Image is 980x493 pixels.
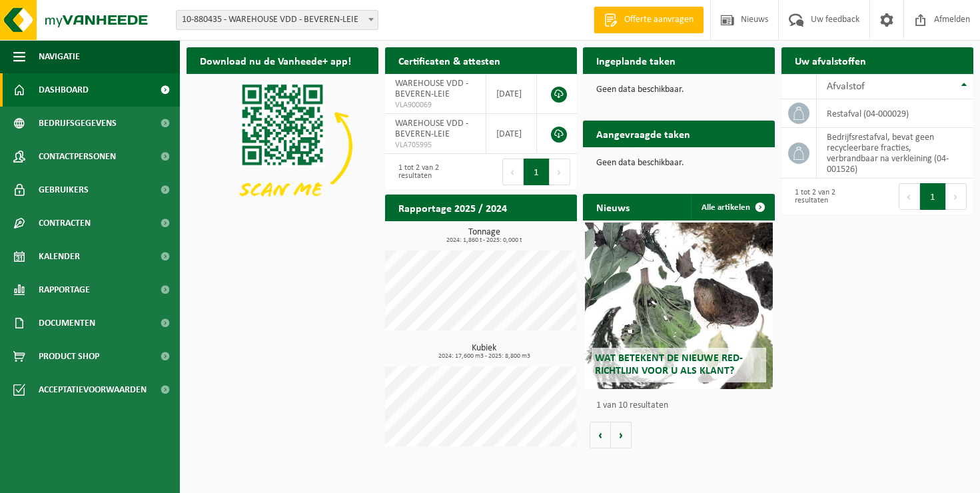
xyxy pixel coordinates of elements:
[478,221,576,247] a: Bekijk rapportage
[392,237,577,244] span: 2024: 1,860 t - 2025: 0,000 t
[585,223,773,389] a: Wat betekent de nieuwe RED-richtlijn voor u als klant?
[596,401,768,410] p: 1 van 10 resultaten
[899,183,920,210] button: Previous
[385,195,520,221] h2: Rapportage 2025 / 2024
[187,47,364,73] h2: Download nu de Vanheede+ app!
[176,10,378,30] span: 10-880435 - WAREHOUSE VDD - BEVEREN-LEIE
[39,240,80,273] span: Kalender
[583,194,643,220] h2: Nieuws
[920,183,946,210] button: 1
[550,159,570,185] button: Next
[781,47,879,73] h2: Uw afvalstoffen
[39,340,99,373] span: Product Shop
[39,73,89,107] span: Dashboard
[177,11,378,29] span: 10-880435 - WAREHOUSE VDD - BEVEREN-LEIE
[39,306,95,340] span: Documenten
[395,140,476,151] span: VLA705995
[590,422,611,448] button: Vorige
[596,85,761,95] p: Geen data beschikbaar.
[594,7,704,33] a: Offerte aanvragen
[39,140,116,173] span: Contactpersonen
[583,47,689,73] h2: Ingeplande taken
[486,74,537,114] td: [DATE]
[39,273,90,306] span: Rapportage
[817,128,973,179] td: bedrijfsrestafval, bevat geen recycleerbare fracties, verbrandbaar na verkleining (04-001526)
[595,353,743,376] span: Wat betekent de nieuwe RED-richtlijn voor u als klant?
[392,344,577,360] h3: Kubiek
[502,159,524,185] button: Previous
[39,207,91,240] span: Contracten
[395,79,468,99] span: WAREHOUSE VDD - BEVEREN-LEIE
[39,40,80,73] span: Navigatie
[187,74,378,218] img: Download de VHEPlus App
[946,183,967,210] button: Next
[691,194,773,221] a: Alle artikelen
[39,173,89,207] span: Gebruikers
[611,422,632,448] button: Volgende
[596,159,761,168] p: Geen data beschikbaar.
[827,81,865,92] span: Afvalstof
[817,99,973,128] td: restafval (04-000029)
[583,121,704,147] h2: Aangevraagde taken
[395,100,476,111] span: VLA900069
[392,353,577,360] span: 2024: 17,600 m3 - 2025: 8,800 m3
[524,159,550,185] button: 1
[395,119,468,139] span: WAREHOUSE VDD - BEVEREN-LEIE
[788,182,871,211] div: 1 tot 2 van 2 resultaten
[39,107,117,140] span: Bedrijfsgegevens
[385,47,514,73] h2: Certificaten & attesten
[486,114,537,154] td: [DATE]
[621,13,697,27] span: Offerte aanvragen
[392,157,474,187] div: 1 tot 2 van 2 resultaten
[392,228,577,244] h3: Tonnage
[39,373,147,406] span: Acceptatievoorwaarden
